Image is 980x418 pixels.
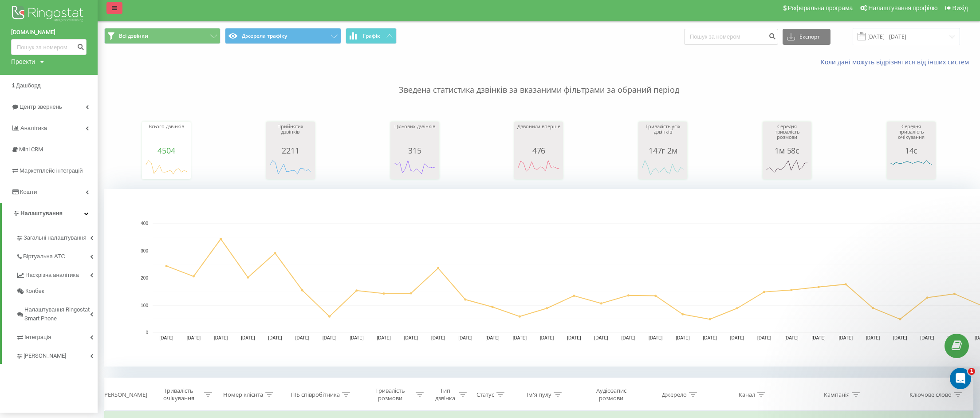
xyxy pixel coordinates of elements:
div: Прийнятих дзвінків [268,124,313,146]
text: [DATE] [920,335,934,340]
div: Тривалість розмови [367,387,413,402]
div: Джерело [662,391,687,398]
span: Реферальна програма [788,4,853,12]
div: Ім'я пулу [527,391,551,398]
span: Mini CRM [19,146,43,153]
text: 400 [141,221,148,226]
div: Ключове слово [909,391,952,398]
text: [DATE] [811,335,826,340]
span: Налаштування [20,210,63,217]
text: [DATE] [295,335,310,340]
text: [DATE] [323,335,337,340]
img: Ringostat logo [11,4,87,26]
svg: A chart. [144,155,189,181]
text: [DATE] [893,335,907,340]
a: Наскрізна аналітика [16,264,98,283]
text: [DATE] [839,335,853,340]
div: Аудіозапис розмови [584,387,638,402]
text: [DATE] [757,335,771,340]
div: Тривалість усіх дзвінків [641,124,685,146]
div: Дзвонили вперше [516,124,561,146]
div: 476 [516,146,561,155]
text: [DATE] [730,335,744,340]
svg: A chart. [889,155,933,181]
div: 147г 2м [641,146,685,155]
p: Зведена статистика дзвінків за вказаними фільтрами за обраний період [104,67,973,96]
text: [DATE] [513,335,527,340]
span: Кошти [20,189,37,195]
span: 1 [968,368,975,375]
text: [DATE] [458,335,472,340]
div: 315 [393,146,437,155]
a: Віртуальна АТС [16,246,98,264]
span: Всі дзвінки [119,32,148,39]
span: Налаштування Ringostat Smart Phone [24,305,90,323]
div: Проекти [11,57,35,66]
a: Загальні налаштування [16,227,98,246]
text: [DATE] [431,335,445,340]
span: Загальні налаштування [24,233,87,242]
text: 300 [141,248,148,253]
text: [DATE] [866,335,880,340]
a: Налаштування [2,203,98,224]
div: Тривалість очікування [155,387,202,402]
text: [DATE] [159,335,173,340]
span: Вихід [952,4,968,12]
text: [DATE] [567,335,581,340]
div: 2211 [268,146,313,155]
div: Тип дзвінка [434,387,457,402]
text: [DATE] [241,335,255,340]
svg: A chart. [641,155,685,181]
div: Всього дзвінків [144,124,189,146]
span: Інтеграція [24,333,51,342]
text: [DATE] [214,335,228,340]
a: Колбек [16,283,98,299]
span: Віртуальна АТС [23,252,65,261]
text: 0 [146,330,148,335]
div: Номер клієнта [223,391,263,398]
button: Джерела трафіку [225,28,341,44]
text: [DATE] [703,335,717,340]
text: [DATE] [350,335,364,340]
svg: A chart. [516,155,561,181]
text: [DATE] [268,335,282,340]
div: 1м 58с [765,146,809,155]
div: 14с [889,146,933,155]
text: [DATE] [676,335,690,340]
a: Налаштування Ringostat Smart Phone [16,299,98,327]
span: Аналiтика [20,125,47,131]
span: Колбек [25,287,44,296]
text: [DATE] [377,335,391,340]
iframe: Intercom live chat [950,368,971,389]
div: Середня тривалість розмови [765,124,809,146]
text: [DATE] [540,335,554,340]
button: Графік [346,28,397,44]
button: Експорт [783,29,830,45]
text: [DATE] [404,335,418,340]
text: [DATE] [187,335,201,340]
a: Коли дані можуть відрізнятися вiд інших систем [821,58,973,66]
div: Канал [739,391,755,398]
div: Цільових дзвінків [393,124,437,146]
input: Пошук за номером [11,39,87,55]
svg: A chart. [765,155,809,181]
input: Пошук за номером [684,29,778,45]
text: [DATE] [649,335,663,340]
span: [PERSON_NAME] [24,351,66,360]
span: Налаштування профілю [868,4,937,12]
span: Центр звернень [20,103,62,110]
text: [DATE] [622,335,636,340]
text: 200 [141,276,148,280]
text: [DATE] [485,335,500,340]
div: ПІБ співробітника [291,391,340,398]
svg: A chart. [393,155,437,181]
div: [PERSON_NAME] [102,391,147,398]
svg: A chart. [268,155,313,181]
div: Статус [476,391,494,398]
span: Дашборд [16,82,41,89]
